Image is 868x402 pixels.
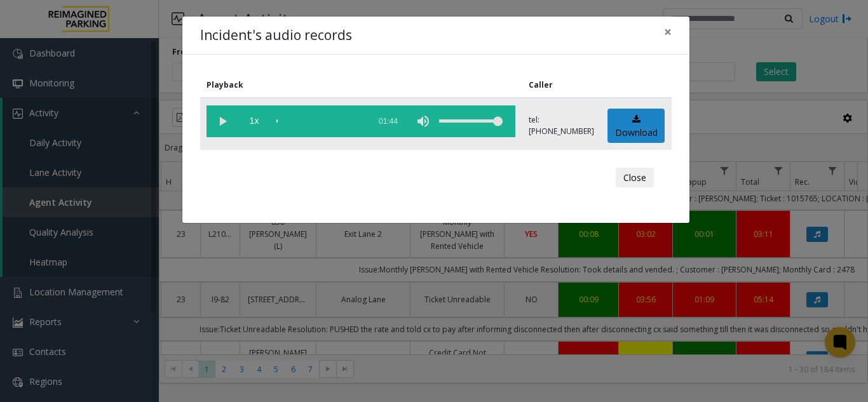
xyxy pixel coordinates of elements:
[238,105,270,137] span: playback speed button
[200,25,352,46] h4: Incident's audio records
[439,105,503,137] div: volume level
[664,23,672,41] span: ×
[529,114,594,137] p: tel:[PHONE_NUMBER]
[655,17,681,48] button: Close
[200,72,522,98] th: Playback
[276,105,363,137] div: scrub bar
[607,109,665,144] a: Download
[522,72,601,98] th: Caller
[616,168,654,188] button: Close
